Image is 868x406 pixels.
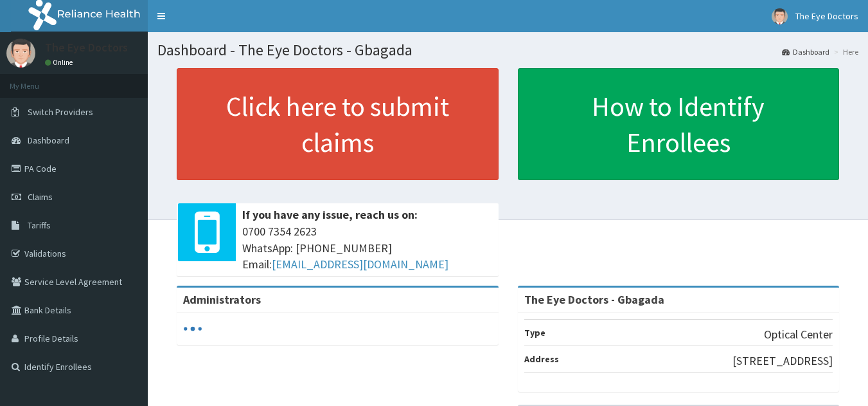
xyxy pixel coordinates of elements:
[183,292,261,307] b: Administrators
[28,106,93,118] span: Switch Providers
[524,327,545,338] b: Type
[157,42,858,59] h1: Dashboard - The Eye Doctors - Gbagada
[782,46,829,57] a: Dashboard
[831,46,858,57] li: Here
[242,207,418,222] b: If you have any issue, reach us on:
[518,68,840,180] a: How to Identify Enrollees
[28,219,51,231] span: Tariffs
[764,326,833,343] p: Optical Center
[6,39,35,68] img: User Image
[183,319,202,338] svg: audio-loading
[272,257,448,272] a: [EMAIL_ADDRESS][DOMAIN_NAME]
[177,68,499,180] a: Click here to submit claims
[732,353,833,369] p: [STREET_ADDRESS]
[45,42,128,53] p: The Eye Doctors
[45,58,76,67] a: Online
[28,134,69,146] span: Dashboard
[242,223,492,273] span: 0700 7354 2623 WhatsApp: [PHONE_NUMBER] Email:
[772,8,788,24] img: User Image
[28,191,53,203] span: Claims
[524,353,559,365] b: Address
[795,10,858,22] span: The Eye Doctors
[524,292,664,307] strong: The Eye Doctors - Gbagada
